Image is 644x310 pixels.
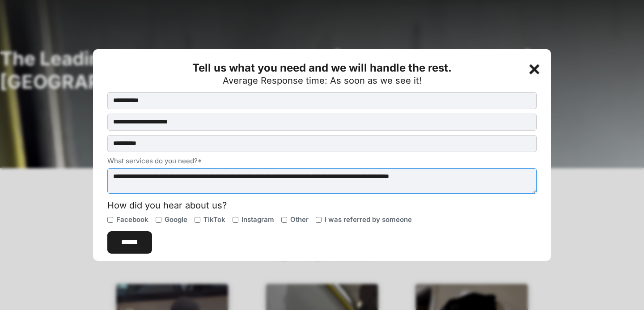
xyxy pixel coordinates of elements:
div: Average Response time: As soon as we see it! [223,76,422,85]
input: I was referred by someone [316,217,322,223]
span: Other [290,215,309,224]
input: Other [281,217,287,223]
input: Facebook [107,217,113,223]
span: Facebook [116,215,148,224]
span: Instagram [241,215,274,224]
span: TikTok [203,215,225,224]
div: How did you hear about us? [107,201,537,210]
input: Google [156,217,161,223]
span: I was referred by someone [325,215,412,224]
strong: Tell us what you need and we will handle the rest. [192,61,452,74]
span: Google [165,215,187,224]
input: TikTok [195,217,200,223]
form: Contact Us Button Form (Homepage) [107,92,537,254]
input: Instagram [233,217,238,223]
div: + [526,59,544,76]
label: What services do you need?* [107,157,537,166]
